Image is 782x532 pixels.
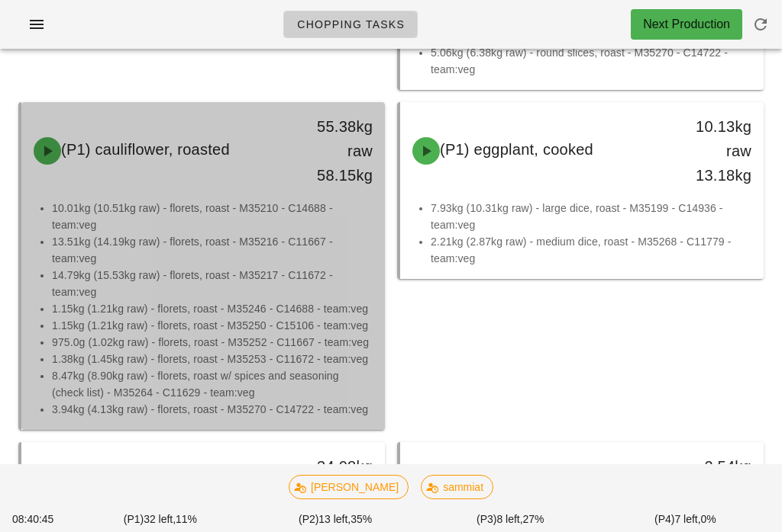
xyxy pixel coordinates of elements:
div: 08:40:45 [9,508,73,530]
span: (P1) eggplant, cooked [440,141,593,158]
li: 2.21kg (2.87kg raw) - medium dice, roast - M35268 - C11779 - team:veg [431,233,751,267]
li: 1.15kg (1.21kg raw) - florets, roast - M35250 - C15106 - team:veg [52,317,373,334]
div: (P1) 11% [73,508,247,530]
li: 13.51kg (14.19kg raw) - florets, roast - M35216 - C11667 - team:veg [52,233,373,267]
li: 7.93kg (10.31kg raw) - large dice, roast - M35199 - C14936 - team:veg [431,200,751,233]
li: 5.06kg (6.38kg raw) - round slices, roast - M35270 - C14722 - team:veg [431,44,751,78]
span: [PERSON_NAME] [299,476,399,498]
div: 2.54kg raw 3.36kg [680,454,751,527]
li: 8.47kg (8.90kg raw) - florets, roast w/ spices and seasoning (check list) - M35264 - C11629 - tea... [52,367,373,401]
span: Chopping Tasks [296,18,405,30]
div: (P3) 27% [423,508,598,530]
span: 32 left, [144,513,176,525]
span: 7 left, [674,513,700,525]
a: Chopping Tasks [283,11,418,38]
li: 10.01kg (10.51kg raw) - florets, roast - M35210 - C14688 - team:veg [52,200,373,233]
li: 3.94kg (4.13kg raw) - florets, roast - M35270 - C14722 - team:veg [52,401,373,418]
div: 34.08kg raw 41.91kg [302,454,373,527]
li: 975.0g (1.02kg raw) - florets, roast - M35252 - C11667 - team:veg [52,334,373,351]
div: (P2) 35% [248,508,423,530]
span: 13 left, [318,513,351,525]
div: (P4) 0% [598,508,773,530]
div: 55.38kg raw 58.15kg [302,114,373,187]
li: 1.15kg (1.21kg raw) - florets, roast - M35246 - C14688 - team:veg [52,300,373,317]
span: (P1) cauliflower, roasted [61,141,230,158]
span: sammiat [431,476,483,498]
li: 14.79kg (15.53kg raw) - florets, roast - M35217 - C11672 - team:veg [52,267,373,300]
span: 8 left, [496,513,522,525]
li: 1.38kg (1.45kg raw) - florets, roast - M35253 - C11672 - team:veg [52,351,373,367]
div: Next Production [643,15,730,34]
div: 10.13kg raw 13.18kg [680,114,751,187]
